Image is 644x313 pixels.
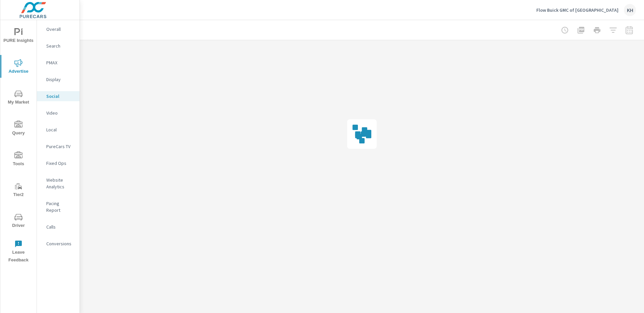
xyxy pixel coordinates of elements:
span: Query [2,121,35,137]
span: Tools [2,151,35,168]
div: Overall [37,24,79,34]
p: Flow Buick GMC of [GEOGRAPHIC_DATA] [536,7,619,13]
span: My Market [2,90,35,106]
p: Calls [46,224,74,230]
div: PureCars TV [37,141,79,151]
span: Advertise [2,59,35,75]
div: nav menu [0,20,37,267]
p: PMAX [46,59,74,66]
div: Display [37,74,79,84]
p: Conversions [46,240,74,247]
span: Driver [2,213,35,230]
span: Leave Feedback [2,240,35,264]
div: Search [37,41,79,51]
div: Social [37,91,79,101]
div: Pacing Report [37,198,79,215]
span: Tier2 [2,182,35,199]
div: Website Analytics [37,175,79,192]
p: Website Analytics [46,177,74,190]
p: Display [46,76,74,83]
div: Calls [37,222,79,232]
p: Video [46,110,74,116]
div: PMAX [37,58,79,68]
span: PURE Insights [2,28,35,45]
div: Fixed Ops [37,158,79,168]
p: PureCars TV [46,143,74,150]
div: Conversions [37,239,79,249]
div: KH [624,4,636,16]
p: Search [46,43,74,49]
div: Local [37,125,79,135]
p: Pacing Report [46,200,74,213]
p: Social [46,93,74,100]
div: Video [37,108,79,118]
p: Local [46,126,74,133]
p: Overall [46,26,74,33]
p: Fixed Ops [46,160,74,167]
